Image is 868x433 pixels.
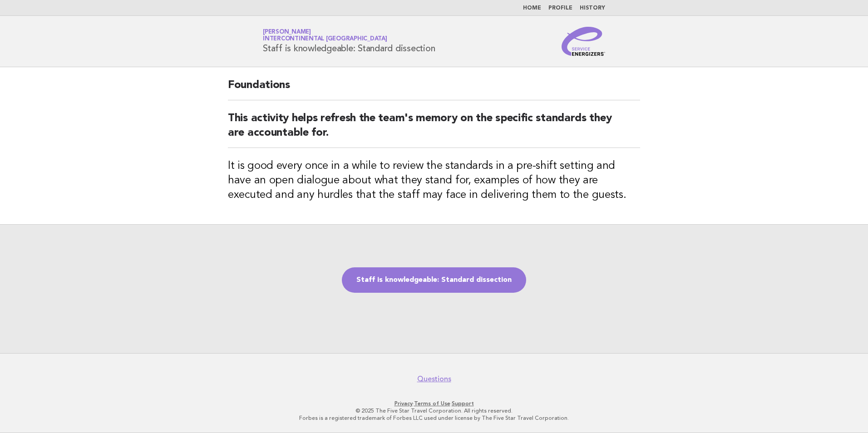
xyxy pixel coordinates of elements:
[414,400,450,407] a: Terms of Use
[156,407,712,414] p: © 2025 The Five Star Travel Corporation. All rights reserved.
[452,400,474,407] a: Support
[580,5,605,11] a: History
[263,30,435,53] h1: Staff is knowledgeable: Standard dissection
[263,36,387,42] span: InterContinental [GEOGRAPHIC_DATA]
[417,374,451,384] a: Questions
[228,111,640,148] h2: This activity helps refresh the team's memory on the specific standards they are accountable for.
[562,27,605,56] img: Service Energizers
[548,5,572,11] a: Profile
[395,400,413,407] a: Privacy
[342,267,526,293] a: Staff is knowledgeable: Standard dissection
[523,5,541,11] a: Home
[228,78,640,100] h2: Foundations
[156,400,712,407] p: · ·
[156,414,712,422] p: Forbes is a registered trademark of Forbes LLC used under license by The Five Star Travel Corpora...
[228,159,640,202] h3: It is good every once in a while to review the standards in a pre-shift setting and have an open ...
[263,29,387,42] a: [PERSON_NAME]InterContinental [GEOGRAPHIC_DATA]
